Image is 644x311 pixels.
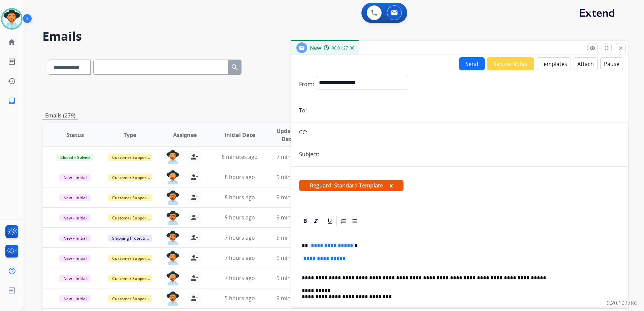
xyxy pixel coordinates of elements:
[332,45,348,51] span: 00:01:27
[225,173,255,181] span: 8 hours ago
[390,181,393,189] button: x
[589,45,595,51] mat-icon: remove_red_eye
[190,193,198,201] mat-icon: person_remove
[325,216,335,226] div: Underline
[42,111,78,120] p: Emails (279)
[2,9,21,28] img: avatar
[190,234,198,242] mat-icon: person_remove
[349,216,359,226] div: Bullet List
[108,255,152,262] span: Customer Support
[124,131,136,139] span: Type
[59,174,91,181] span: New - Initial
[225,194,255,201] span: 8 hours ago
[59,275,91,282] span: New - Initial
[311,216,321,226] div: Italic
[487,57,534,70] button: Secure Notes
[300,216,310,226] div: Bold
[339,216,349,226] div: Ordered List
[108,295,152,302] span: Customer Support
[190,153,198,161] mat-icon: person_remove
[225,131,255,139] span: Initial Date
[225,295,255,302] span: 5 hours ago
[299,80,314,88] p: From:
[299,106,307,114] p: To:
[166,231,180,245] img: agent-avatar
[277,254,313,262] span: 9 minutes ago
[8,58,16,66] mat-icon: list_alt
[222,153,258,161] span: 8 minutes ago
[618,45,624,51] mat-icon: close
[607,299,637,307] p: 0.20.1027RC
[190,173,198,181] mat-icon: person_remove
[59,194,91,201] span: New - Initial
[277,274,313,282] span: 9 minutes ago
[190,213,198,221] mat-icon: person_remove
[173,131,197,139] span: Assignee
[56,154,94,161] span: Closed – Solved
[108,275,152,282] span: Customer Support
[59,214,91,221] span: New - Initial
[231,63,239,71] mat-icon: search
[277,153,313,161] span: 7 minutes ago
[166,251,180,265] img: agent-avatar
[299,150,319,158] p: Subject:
[42,30,628,43] h2: Emails
[273,127,303,143] span: Updated Date
[108,235,154,242] span: Shipping Protection
[8,77,16,85] mat-icon: history
[59,255,91,262] span: New - Initial
[604,45,610,51] mat-icon: fullscreen
[277,234,313,241] span: 9 minutes ago
[225,214,255,221] span: 8 hours ago
[166,150,180,164] img: agent-avatar
[459,57,485,70] button: Send
[166,211,180,225] img: agent-avatar
[166,170,180,184] img: agent-avatar
[310,44,321,51] span: New
[8,38,16,46] mat-icon: home
[190,254,198,262] mat-icon: person_remove
[190,294,198,302] mat-icon: person_remove
[277,173,313,181] span: 9 minutes ago
[299,128,307,136] p: CC:
[8,97,16,105] mat-icon: inbox
[225,234,255,241] span: 7 hours ago
[190,274,198,282] mat-icon: person_remove
[59,235,91,242] span: New - Initial
[108,154,152,161] span: Customer Support
[299,180,404,191] span: Reguard: Standard Template
[59,295,91,302] span: New - Initial
[277,295,313,302] span: 9 minutes ago
[166,291,180,306] img: agent-avatar
[600,57,623,70] button: Pause
[574,57,598,70] button: Attach
[166,271,180,285] img: agent-avatar
[277,194,313,201] span: 9 minutes ago
[166,191,180,205] img: agent-avatar
[537,57,571,70] button: Templates
[66,131,84,139] span: Status
[108,174,152,181] span: Customer Support
[277,214,313,221] span: 9 minutes ago
[225,254,255,262] span: 7 hours ago
[108,194,152,201] span: Customer Support
[108,214,152,221] span: Customer Support
[225,274,255,282] span: 7 hours ago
